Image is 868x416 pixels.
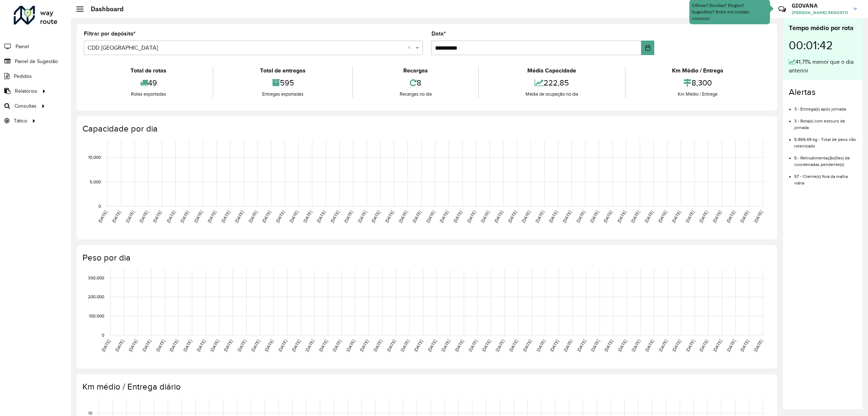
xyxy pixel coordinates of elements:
div: 49 [86,75,211,91]
label: Data [431,29,446,38]
div: 41,71% menor que o dia anterior [789,58,857,75]
text: [DATE] [207,210,217,224]
text: [DATE] [658,339,668,353]
text: 0 [102,333,104,337]
div: Total de rotas [86,66,211,75]
li: 5.969,49 kg - Total de peso não roteirizado [794,131,857,149]
text: [DATE] [386,339,396,353]
text: [DATE] [196,339,206,353]
text: [DATE] [223,339,233,353]
text: 300,000 [88,275,104,280]
li: 3 - Entrega(s) após jornada [794,100,857,112]
text: [DATE] [427,339,437,353]
h4: Alertas [789,87,857,97]
text: [DATE] [589,210,600,224]
text: [DATE] [739,339,750,353]
text: [DATE] [345,339,356,353]
div: Entregas exportadas [215,91,350,98]
text: [DATE] [563,339,573,353]
text: [DATE] [521,210,531,224]
text: 200,000 [88,295,104,299]
text: [DATE] [316,210,326,224]
text: [DATE] [630,210,641,224]
div: 595 [215,75,350,91]
text: [DATE] [234,210,244,224]
text: [DATE] [384,210,395,224]
span: Painel de Sugestão [15,58,58,65]
text: [DATE] [275,210,285,224]
div: Média Capacidade [481,66,623,75]
text: [DATE] [535,210,545,224]
text: [DATE] [111,210,122,224]
text: [DATE] [685,210,695,224]
div: Total de entregas [215,66,350,75]
text: [DATE] [644,339,655,353]
text: [DATE] [261,210,272,224]
text: [DATE] [726,339,736,353]
text: [DATE] [305,339,315,353]
text: [DATE] [575,210,586,224]
text: [DATE] [209,339,220,353]
div: Rotas exportadas [86,91,211,98]
span: [PERSON_NAME] RENOSTO [792,9,848,16]
h3: GIOVANA [792,2,848,9]
text: [DATE] [291,339,301,353]
text: [DATE] [400,339,410,353]
span: Painel [16,43,29,50]
text: [DATE] [182,339,193,353]
div: Tempo médio por rota [789,23,857,33]
div: 8,300 [627,75,768,91]
text: [DATE] [508,339,519,353]
div: 8 [355,75,476,91]
text: [DATE] [726,210,736,224]
text: [DATE] [128,339,138,353]
text: [DATE] [398,210,408,224]
text: 100,000 [89,313,104,318]
li: 5 - Retroalimentação(ões) de coordenadas pendente(s) [794,149,857,168]
text: [DATE] [141,339,152,353]
text: 5,000 [90,179,101,184]
text: [DATE] [412,210,422,224]
text: [DATE] [590,339,600,353]
text: [DATE] [179,210,190,224]
text: [DATE] [169,339,179,353]
text: [DATE] [277,339,288,353]
text: [DATE] [193,210,204,224]
text: [DATE] [481,339,492,353]
text: [DATE] [698,339,709,353]
text: [DATE] [603,339,614,353]
span: Tático [14,117,27,125]
div: Recargas [355,66,476,75]
span: Consultas [14,102,37,110]
text: [DATE] [507,210,518,224]
text: [DATE] [712,210,722,224]
text: [DATE] [373,339,383,353]
text: [DATE] [125,210,135,224]
text: [DATE] [631,339,641,353]
text: [DATE] [753,210,763,224]
h2: Dashboard [84,5,124,13]
h4: Peso por dia [82,253,770,263]
label: Filtrar por depósito [84,29,136,38]
text: [DATE] [359,339,369,353]
div: Recargas no dia [355,91,476,98]
text: [DATE] [264,339,274,353]
span: Clear all [408,43,414,52]
h4: Km médio / Entrega diário [82,382,770,392]
span: Relatórios [15,87,37,95]
text: [DATE] [166,210,176,224]
text: [DATE] [343,210,354,224]
text: [DATE] [698,210,709,224]
text: [DATE] [493,210,504,224]
text: [DATE] [139,210,149,224]
text: [DATE] [671,339,682,353]
li: 3 - Rota(s) com estouro de jornada [794,112,857,131]
text: [DATE] [439,210,449,224]
text: [DATE] [536,339,546,353]
text: [DATE] [155,339,166,353]
text: [DATE] [616,210,627,224]
text: [DATE] [739,210,750,224]
text: [DATE] [329,210,340,224]
text: [DATE] [220,210,231,224]
text: [DATE] [671,210,681,224]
